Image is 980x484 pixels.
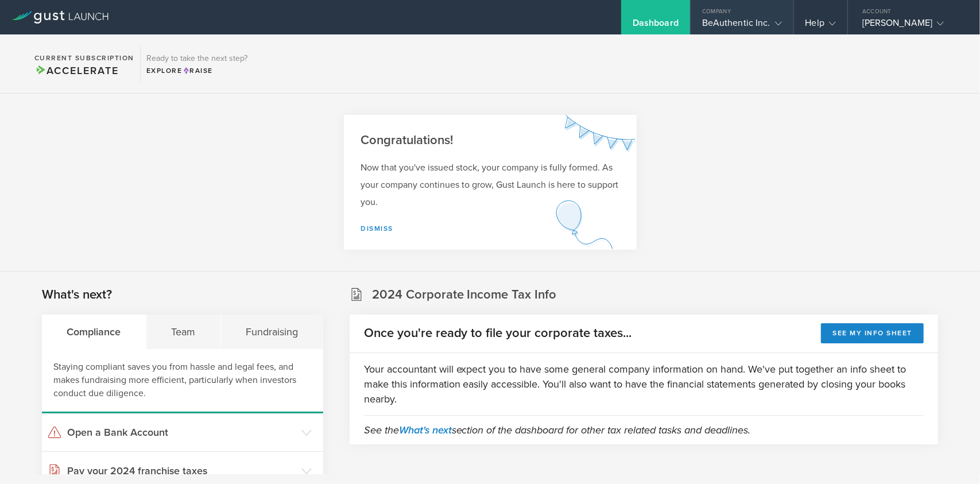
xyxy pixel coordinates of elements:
[633,17,679,34] div: Dashboard
[372,286,557,303] h2: 2024 Corporate Income Tax Info
[364,424,751,436] em: See the section of the dashboard for other tax related tasks and deadlines.
[862,17,960,34] div: [PERSON_NAME]
[42,286,112,303] h2: What's next?
[821,323,924,343] button: See my info sheet
[805,17,836,34] div: Help
[34,64,118,77] span: Accelerate
[399,424,452,436] a: What's next
[67,463,296,478] h3: Pay your 2024 franchise taxes
[361,224,394,233] a: Dismiss
[67,425,296,440] h3: Open a Bank Account
[361,132,619,149] h2: Congratulations!
[146,65,247,76] div: Explore
[146,315,221,349] div: Team
[42,315,146,349] div: Compliance
[702,17,782,34] div: BeAuthentic Inc.
[140,46,253,82] div: Ready to take the next step?ExploreRaise
[923,429,980,484] iframe: Chat Widget
[221,315,323,349] div: Fundraising
[34,55,134,61] h2: Current Subscription
[364,362,924,406] p: Your accountant will expect you to have some general company information on hand. We've put toget...
[146,55,247,63] h3: Ready to take the next step?
[183,67,213,75] span: Raise
[364,325,632,342] h2: Once you're ready to file your corporate taxes...
[361,159,619,211] p: Now that you've issued stock, your company is fully formed. As your company continues to grow, Gu...
[42,349,323,413] div: Staying compliant saves you from hassle and legal fees, and makes fundraising more efficient, par...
